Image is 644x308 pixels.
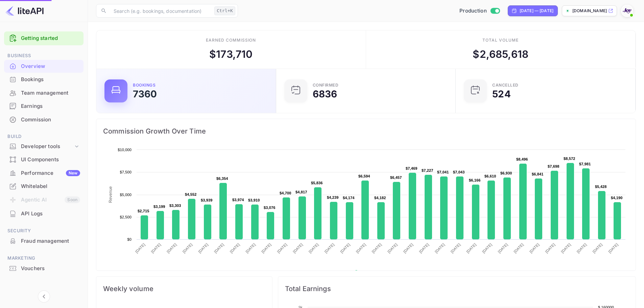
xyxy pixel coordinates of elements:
a: Vouchers [4,262,84,275]
div: PerformanceNew [4,167,84,180]
text: [DATE] [592,242,603,254]
span: Commission Growth Over Time [103,126,629,137]
text: $7,469 [406,166,418,170]
div: Earnings [4,100,84,113]
text: $6,610 [484,174,496,178]
text: $3,939 [201,198,213,202]
text: $6,841 [532,172,544,176]
div: Overview [4,60,84,73]
div: Click to change the date range period [508,5,558,16]
a: PerformanceNew [4,167,84,179]
div: UI Components [4,153,84,166]
span: Weekly volume [103,283,265,294]
text: $5,428 [595,185,607,189]
text: Revenue [361,270,378,275]
div: Commission [21,116,80,124]
text: $8,496 [516,157,528,161]
span: Business [4,52,84,60]
text: [DATE] [387,242,398,254]
text: $4,174 [343,196,355,200]
span: Build [4,133,84,140]
text: $4,552 [185,192,197,196]
text: $6,457 [390,175,402,180]
div: UI Components [21,156,80,164]
text: [DATE] [166,242,177,254]
text: $7,698 [548,164,559,168]
div: Whitelabel [4,180,84,193]
div: Bookings [4,73,84,86]
a: Earnings [4,100,84,112]
div: 524 [492,89,510,99]
text: [DATE] [308,242,319,254]
text: [DATE] [324,242,335,254]
div: Developer tools [4,141,84,152]
text: $3,076 [264,206,276,210]
text: [DATE] [355,242,367,254]
text: [DATE] [277,242,288,254]
a: Commission [4,113,84,126]
text: $3,199 [153,205,165,209]
text: [DATE] [529,242,540,254]
text: [DATE] [261,242,272,254]
div: Earned commission [206,37,256,43]
div: Confirmed [313,83,339,87]
text: [DATE] [607,242,619,254]
text: [DATE] [339,242,351,254]
div: 6836 [313,89,337,99]
div: Fraud management [4,235,84,248]
text: [DATE] [513,242,524,254]
div: API Logs [21,210,80,218]
div: Total volume [482,37,519,43]
div: Team management [21,89,80,97]
text: $7,981 [579,162,591,166]
text: [DATE] [213,242,225,254]
span: Total Earnings [285,283,629,294]
div: Team management [4,87,84,100]
div: $ 173,710 [209,47,253,62]
text: $5,000 [120,193,132,197]
text: [DATE] [450,242,461,254]
text: $6,594 [358,174,370,178]
span: Security [4,227,84,235]
text: [DATE] [434,242,446,254]
div: 7360 [133,89,157,99]
img: With Joy [622,5,633,16]
div: Switch to Sandbox mode [457,7,502,15]
text: [DATE] [576,242,588,254]
button: Collapse navigation [38,290,50,303]
text: $4,182 [374,196,386,200]
div: Bookings [21,76,80,84]
div: CANCELLED [492,83,519,87]
text: [DATE] [150,242,162,254]
div: Ctrl+K [214,6,235,15]
div: Bookings [133,83,156,87]
p: [DOMAIN_NAME] [572,8,607,14]
span: Production [459,7,487,15]
text: [DATE] [544,242,556,254]
div: Getting started [4,31,84,45]
text: $6,930 [500,171,512,175]
a: Fraud management [4,235,84,247]
text: $7,043 [453,170,465,174]
div: Fraud management [21,237,80,245]
div: API Logs [4,207,84,220]
div: [DATE] — [DATE] [520,8,553,14]
text: $8,572 [564,157,575,161]
div: Overview [21,63,80,70]
text: $2,715 [138,209,149,213]
text: $7,041 [437,170,449,174]
a: Bookings [4,73,84,86]
text: [DATE] [245,242,256,254]
text: $7,227 [422,168,433,172]
text: $7,500 [120,170,132,174]
text: $4,700 [280,191,291,195]
text: $10,000 [118,148,132,152]
a: UI Components [4,153,84,166]
a: Whitelabel [4,180,84,192]
a: API Logs [4,207,84,220]
text: [DATE] [371,242,382,254]
text: $4,190 [611,196,623,200]
text: [DATE] [560,242,572,254]
text: [DATE] [182,242,193,254]
text: [DATE] [481,242,493,254]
